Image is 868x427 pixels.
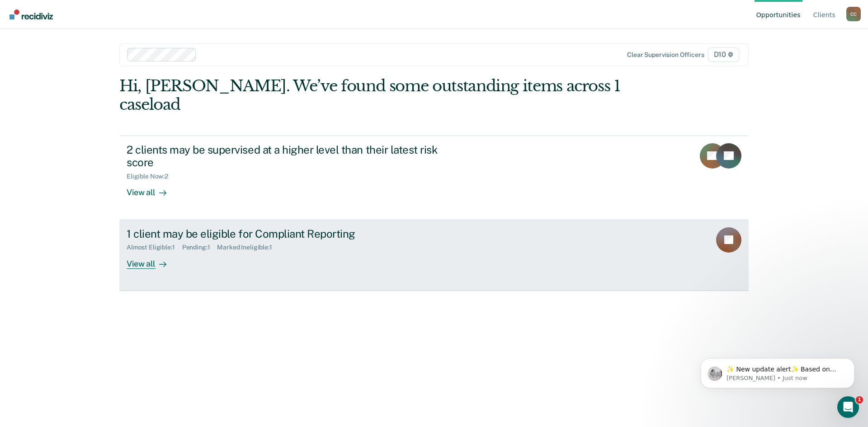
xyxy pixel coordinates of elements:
[119,77,623,114] div: Hi, [PERSON_NAME]. We’ve found some outstanding items across 1 caseload
[127,251,177,269] div: View all
[687,339,868,403] iframe: Intercom notifications message
[127,227,444,240] div: 1 client may be eligible for Compliant Reporting
[182,244,217,251] div: Pending : 1
[856,396,863,404] span: 1
[127,180,177,198] div: View all
[846,7,861,21] div: C C
[127,173,175,180] div: Eligible Now : 2
[837,396,859,418] iframe: Intercom live chat
[127,143,444,169] div: 2 clients may be supervised at a higher level than their latest risk score
[127,244,182,251] div: Almost Eligible : 1
[217,244,279,251] div: Marked Ineligible : 1
[9,9,53,19] img: Recidiviz
[627,51,704,59] div: Clear supervision officers
[708,47,739,62] span: D10
[119,136,749,220] a: 2 clients may be supervised at a higher level than their latest risk scoreEligible Now:2View all
[39,26,156,204] span: ✨ New update alert✨ Based on your feedback, we've made a few updates we wanted to share. 1. We ha...
[846,7,861,21] button: Profile dropdown button
[39,35,156,43] p: Message from Kim, sent Just now
[119,220,749,291] a: 1 client may be eligible for Compliant ReportingAlmost Eligible:1Pending:1Marked Ineligible:1View...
